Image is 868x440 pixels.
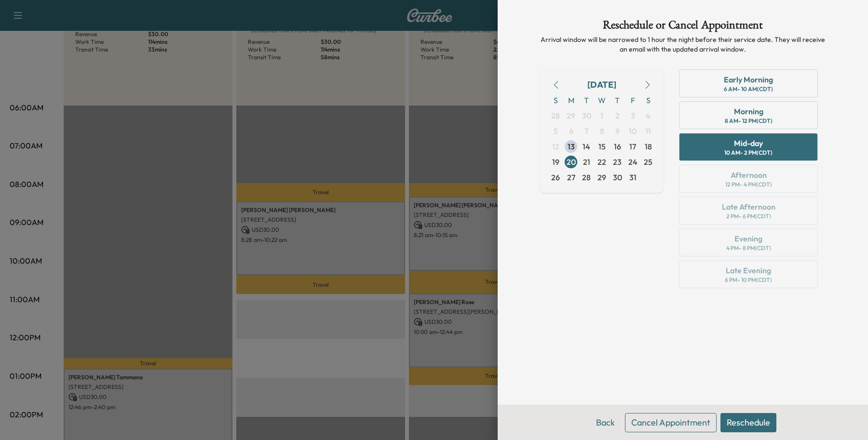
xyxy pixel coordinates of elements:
span: 13 [568,141,575,152]
div: 6 AM - 10 AM (CDT) [724,85,773,93]
span: 23 [613,156,622,168]
div: Mid-day [734,137,763,149]
span: 29 [597,172,606,183]
span: T [610,93,625,108]
span: 7 [584,125,588,137]
span: 6 [569,125,573,137]
span: 28 [582,172,591,183]
span: 15 [598,141,606,152]
button: Reschedule [720,413,776,432]
span: 31 [629,172,637,183]
span: 30 [613,172,622,183]
span: 4 [646,110,651,121]
span: 9 [615,125,620,137]
span: 17 [629,141,636,152]
button: Back [590,413,621,432]
div: Morning [734,106,763,117]
span: 2 [615,110,620,121]
span: 1 [600,110,603,121]
div: 8 AM - 12 PM (CDT) [725,117,773,125]
span: F [625,93,640,108]
span: S [548,93,563,108]
span: S [640,93,656,108]
button: Cancel Appointment [625,413,717,432]
span: 10 [629,125,637,137]
div: 10 AM - 2 PM (CDT) [724,149,773,157]
span: 20 [567,156,576,168]
span: 11 [645,125,651,137]
span: 28 [551,110,560,121]
span: 26 [551,172,560,183]
span: 12 [552,141,559,152]
span: 24 [628,156,637,168]
div: [DATE] [587,78,616,92]
span: 5 [554,125,558,137]
span: 18 [645,141,652,152]
span: 3 [631,110,635,121]
span: T [579,93,594,108]
span: M [563,93,579,108]
span: 30 [582,110,591,121]
span: 27 [567,172,575,183]
span: 8 [600,125,604,137]
span: 16 [614,141,621,152]
span: 21 [583,156,590,168]
span: W [594,93,610,108]
span: 25 [644,156,652,168]
span: 19 [552,156,559,168]
span: 22 [597,156,606,168]
div: Early Morning [724,74,773,85]
h1: Reschedule or Cancel Appointment [540,19,826,35]
span: 14 [583,141,590,152]
span: 29 [567,110,575,121]
p: Arrival window will be narrowed to 1 hour the night before their service date. They will receive ... [540,35,826,54]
